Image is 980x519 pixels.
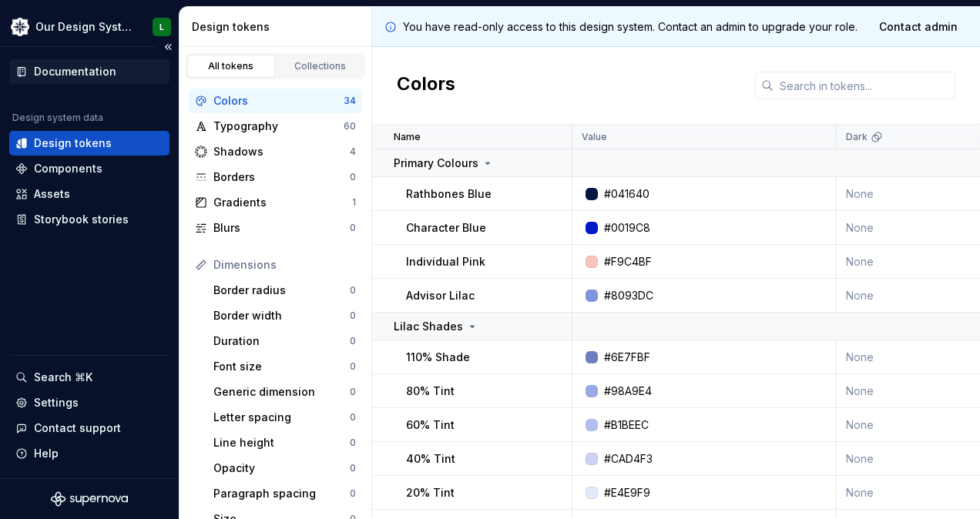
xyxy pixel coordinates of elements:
[604,220,650,236] div: #0019C8
[403,19,857,35] p: You have read-only access to this design system. Contact an admin to upgrade your role.
[192,19,365,35] div: Design tokens
[3,10,176,43] button: Our Design SystemL
[869,13,968,41] a: Contact admin
[350,222,356,234] div: 0
[350,171,356,183] div: 0
[604,350,650,365] div: #6E7FBF
[213,119,344,134] div: Typography
[213,169,350,185] div: Borders
[350,386,356,398] div: 0
[213,195,352,210] div: Gradients
[350,411,356,424] div: 0
[9,365,169,390] button: Search ⌘K
[189,139,362,164] a: Shadows4
[193,60,270,72] div: All tokens
[406,350,470,365] p: 110% Shade
[34,161,102,176] div: Components
[350,146,356,158] div: 4
[213,144,350,159] div: Shadows
[604,288,653,303] div: #8093DC
[11,18,29,36] img: 344848e3-ec3d-4aa0-b708-b8ed6430a7e0.png
[213,435,350,450] div: Line height
[397,72,455,99] h2: Colors
[9,441,169,466] button: Help
[846,131,868,143] p: Dark
[582,131,607,143] p: Value
[406,288,475,303] p: Advisor Lilac
[35,19,134,35] div: Our Design System
[604,383,652,399] div: #98A9E4
[9,182,169,206] a: Assets
[394,131,421,143] p: Name
[213,93,344,109] div: Colors
[213,308,350,323] div: Border width
[207,329,362,353] a: Duration0
[350,335,356,347] div: 0
[604,254,652,270] div: #F9C4BF
[189,114,362,139] a: Typography60
[406,254,485,270] p: Individual Pink
[207,481,362,506] a: Paragraph spacing0
[51,491,128,507] svg: Supernova Logo
[34,446,59,461] div: Help
[189,190,362,215] a: Gradients1
[406,383,455,399] p: 80% Tint
[34,395,79,410] div: Settings
[157,36,179,58] button: Collapse sidebar
[774,72,955,99] input: Search in tokens...
[282,60,359,72] div: Collections
[9,59,169,84] a: Documentation
[213,220,350,236] div: Blurs
[34,420,121,436] div: Contact support
[879,19,958,35] span: Contact admin
[34,64,116,79] div: Documentation
[604,451,653,467] div: #CAD4F3
[9,156,169,181] a: Components
[189,165,362,189] a: Borders0
[12,112,103,124] div: Design system data
[344,95,356,107] div: 34
[213,384,350,400] div: Generic dimension
[350,487,356,500] div: 0
[159,21,164,33] div: L
[604,417,649,433] div: #B1BEEC
[9,390,169,415] a: Settings
[394,319,463,334] p: Lilac Shades
[34,186,70,202] div: Assets
[189,89,362,113] a: Colors34
[34,212,129,227] div: Storybook stories
[9,207,169,232] a: Storybook stories
[350,284,356,296] div: 0
[350,437,356,449] div: 0
[350,360,356,373] div: 0
[406,451,455,467] p: 40% Tint
[406,186,492,202] p: Rathbones Blue
[207,278,362,303] a: Border radius0
[207,456,362,480] a: Opacity0
[207,354,362,379] a: Font size0
[213,257,356,273] div: Dimensions
[350,462,356,474] div: 0
[9,416,169,440] button: Contact support
[350,310,356,322] div: 0
[189,216,362,240] a: Blurs0
[213,333,350,349] div: Duration
[213,359,350,374] div: Font size
[213,283,350,298] div: Border radius
[406,220,486,236] p: Character Blue
[394,156,478,171] p: Primary Colours
[344,120,356,132] div: 60
[207,380,362,404] a: Generic dimension0
[207,405,362,430] a: Letter spacing0
[9,131,169,156] a: Design tokens
[213,410,350,425] div: Letter spacing
[352,196,356,209] div: 1
[213,460,350,476] div: Opacity
[207,303,362,328] a: Border width0
[34,370,92,385] div: Search ⌘K
[406,417,455,433] p: 60% Tint
[34,136,112,151] div: Design tokens
[604,485,650,501] div: #E4E9F9
[207,430,362,455] a: Line height0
